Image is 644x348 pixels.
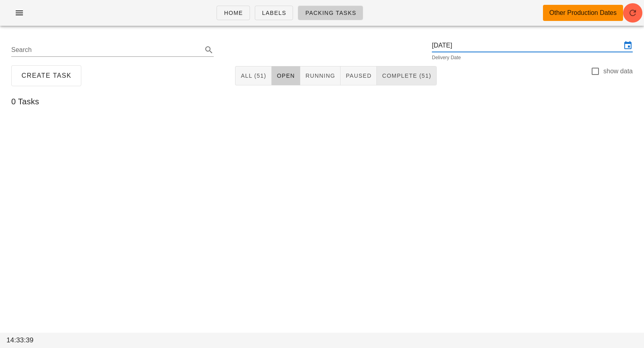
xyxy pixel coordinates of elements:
[549,8,617,18] div: Other Production Dates
[272,66,300,85] button: Open
[277,72,295,79] span: Open
[223,10,243,16] span: Home
[377,66,436,85] button: Complete (51)
[240,72,266,79] span: All (51)
[603,67,633,75] label: show data
[382,72,431,79] span: Complete (51)
[21,72,72,79] span: Create Task
[305,10,356,16] span: Packing Tasks
[300,66,341,85] button: Running
[298,6,363,20] a: Packing Tasks
[217,6,250,20] a: Home
[5,333,58,347] div: 14:33:39
[432,55,633,60] div: Delivery Date
[341,66,377,85] button: Paused
[235,66,271,85] button: All (51)
[262,10,287,16] span: Labels
[255,6,293,20] a: Labels
[5,89,639,114] div: 0 Tasks
[305,72,335,79] span: Running
[11,65,81,86] button: Create Task
[345,72,372,79] span: Paused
